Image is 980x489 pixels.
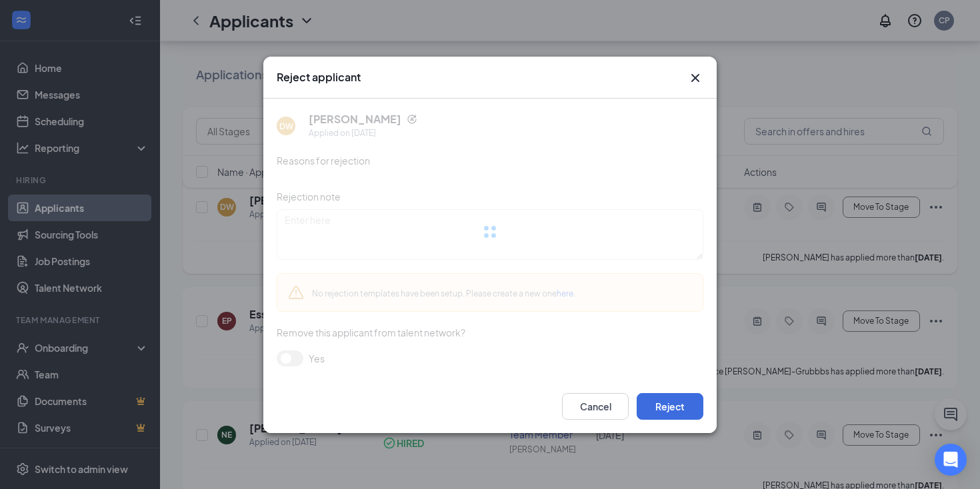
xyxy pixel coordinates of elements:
button: Close [687,70,703,86]
h3: Reject applicant [277,70,361,85]
div: Open Intercom Messenger [935,444,967,476]
svg: Cross [687,70,703,86]
button: Cancel [562,393,629,420]
button: Reject [637,393,703,420]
